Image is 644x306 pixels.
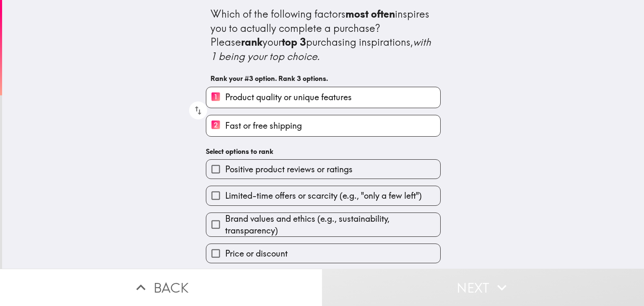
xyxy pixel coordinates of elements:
[206,186,440,205] button: Limited-time offers or scarcity (e.g., "only a few left")
[241,36,262,48] b: rank
[206,115,440,136] button: 2Fast or free shipping
[225,190,422,202] span: Limited-time offers or scarcity (e.g., "only a few left")
[282,36,306,48] b: top 3
[322,269,644,306] button: Next
[345,8,395,20] b: most often
[210,7,436,63] div: Which of the following factors inspires you to actually complete a purchase? Please your purchasi...
[210,74,436,83] h6: Rank your #3 option. Rank 3 options.
[225,163,353,175] span: Positive product reviews or ratings
[206,160,440,179] button: Positive product reviews or ratings
[225,120,302,132] span: Fast or free shipping
[225,248,288,259] span: Price or discount
[206,244,440,263] button: Price or discount
[206,213,440,236] button: Brand values and ethics (e.g., sustainability, transparency)
[210,36,434,62] i: with 1 being your top choice.
[225,213,440,236] span: Brand values and ethics (e.g., sustainability, transparency)
[206,87,440,108] button: 1Product quality or unique features
[225,91,352,103] span: Product quality or unique features
[206,147,441,156] h6: Select options to rank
